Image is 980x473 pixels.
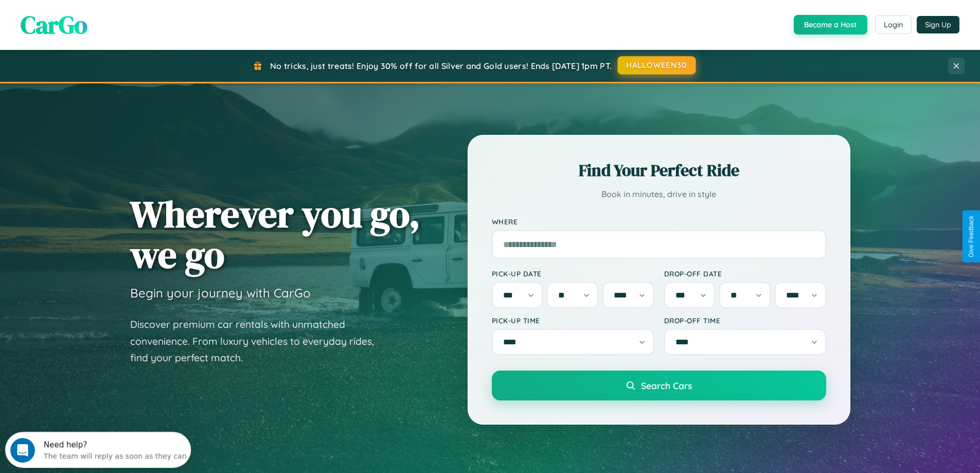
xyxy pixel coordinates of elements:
[492,187,826,202] p: Book in minutes, drive in style
[492,269,654,278] label: Pick-up Date
[664,316,826,325] label: Drop-off Time
[492,316,654,325] label: Pick-up Time
[39,9,182,17] div: Need help?
[794,15,867,34] button: Become a Host
[664,269,826,278] label: Drop-off Date
[21,8,87,42] span: CarGo
[270,61,612,71] span: No tricks, just treats! Enjoy 30% off for all Silver and Gold users! Ends [DATE] 1pm PT.
[39,17,182,28] div: The team will reply as soon as they can
[492,217,826,226] label: Where
[130,285,311,301] h3: Begin your journey with CarGo
[968,216,975,257] div: Give Feedback
[4,4,191,32] div: Open Intercom Messenger
[492,371,826,400] button: Search Cars
[10,438,35,463] iframe: Intercom live chat
[917,16,959,33] button: Sign Up
[5,432,191,468] iframe: Intercom live chat discovery launcher
[875,15,912,34] button: Login
[492,159,826,182] h2: Find Your Perfect Ride
[130,316,387,366] p: Discover premium car rentals with unmatched convenience. From luxury vehicles to everyday rides, ...
[641,380,692,391] span: Search Cars
[130,194,420,275] h1: Wherever you go, we go
[618,56,696,75] button: HALLOWEEN30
